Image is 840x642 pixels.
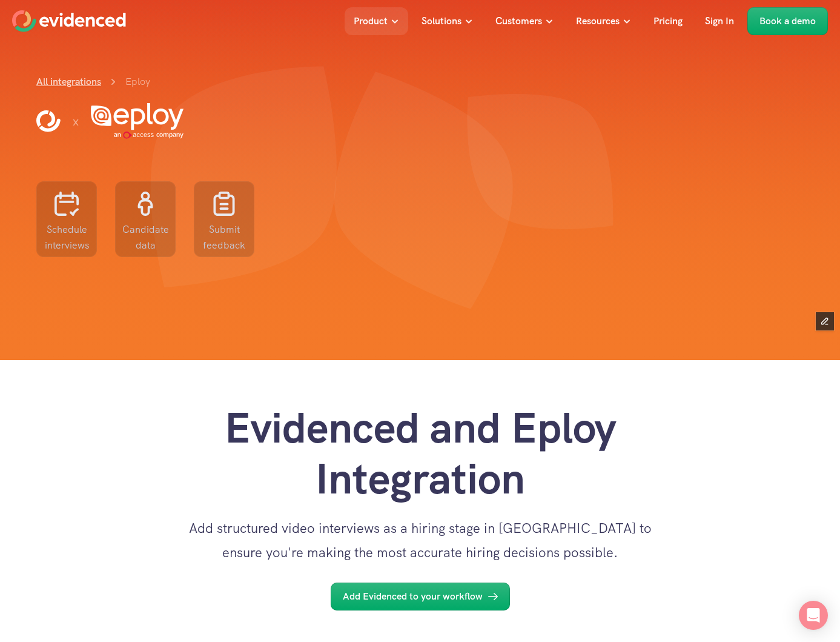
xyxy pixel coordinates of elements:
p: Candidate data [121,222,170,253]
p: Submit feedback [200,222,248,253]
button: Edit Framer Content [816,312,834,330]
p: Solutions [422,13,461,29]
p: Schedule interviews [42,222,91,253]
p: Eploy [125,74,150,90]
a: Book a demo [747,7,828,35]
a: All integrations [36,75,101,88]
div: Open Intercom Messenger [799,601,828,630]
p: Resources [576,13,620,29]
p: Add Evidenced to your workflow [343,589,483,604]
p: Book a demo [759,13,816,29]
a: Add Evidenced to your workflow [331,583,510,610]
h1: Evidenced and Eploy Integration [178,403,663,504]
a: Pricing [644,7,692,35]
p: Customers [495,13,542,29]
p: Product [354,13,388,29]
h5: x [73,112,79,131]
a: Home [12,10,126,32]
p: Add structured video interviews as a hiring stage in [GEOGRAPHIC_DATA] to ensure you're making th... [178,517,663,564]
a: Sign In [696,7,743,35]
p: Sign In [705,13,734,29]
p: Pricing [653,13,683,29]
